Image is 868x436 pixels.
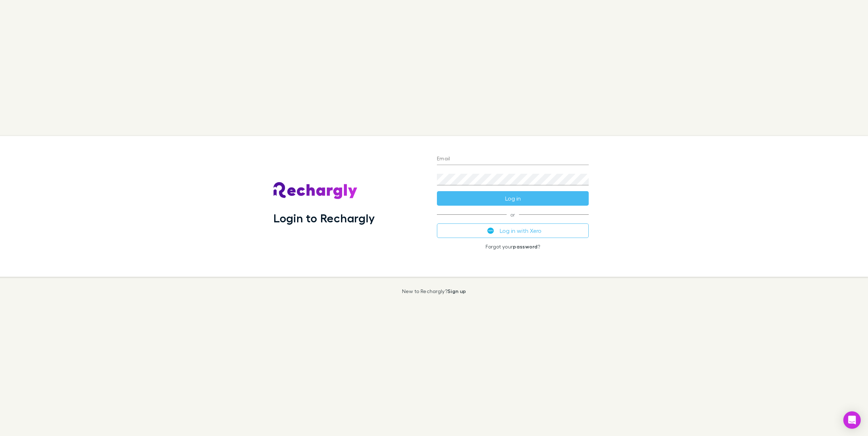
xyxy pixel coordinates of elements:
button: Log in with Xero [437,223,589,238]
a: password [513,243,538,250]
p: New to Rechargly? [402,288,466,294]
button: Log in [437,191,589,206]
div: Open Intercom Messenger [843,411,861,429]
img: Xero's logo [487,227,494,234]
img: Rechargly's Logo [273,182,358,200]
span: or [437,214,589,215]
a: Sign up [447,288,466,294]
p: Forgot your ? [437,244,589,250]
h1: Login to Rechargly [273,211,375,225]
